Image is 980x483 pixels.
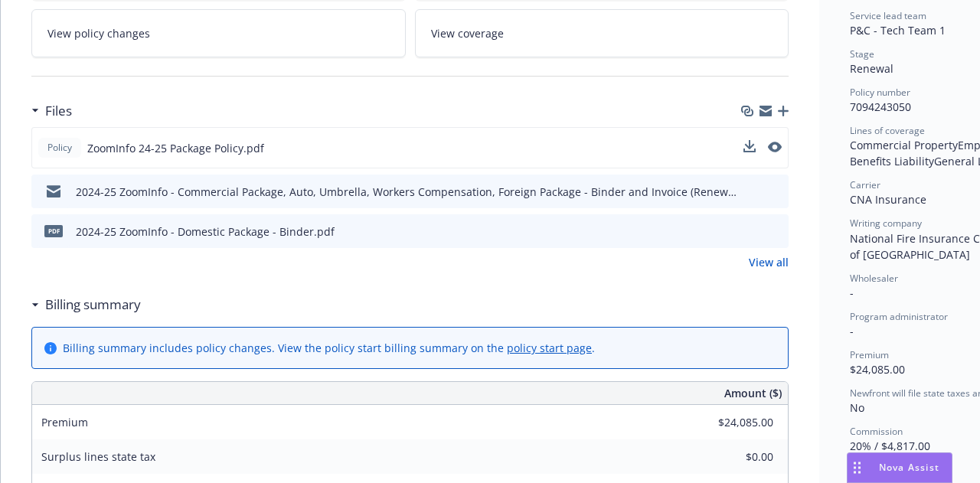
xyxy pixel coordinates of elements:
[850,272,898,285] span: Wholesaler
[850,348,889,361] span: Premium
[847,452,952,483] button: Nova Assist
[683,445,782,468] input: 0.00
[850,23,946,38] span: P&C - Tech Team 1
[850,217,922,230] span: Writing company
[850,425,903,438] span: Commission
[850,61,893,76] span: Renewal
[76,224,335,240] div: 2024-25 ZoomInfo - Domestic Package - Binder.pdf
[850,9,926,22] span: Service lead team
[850,138,958,152] span: Commercial Property
[768,140,782,156] button: preview file
[850,192,926,207] span: CNA Insurance
[744,224,756,240] button: download file
[87,140,264,156] span: ZoomInfo 24-25 Package Policy.pdf
[848,453,867,482] div: Drag to move
[44,141,75,155] span: Policy
[850,400,864,415] span: No
[850,362,905,377] span: $24,085.00
[769,184,782,200] button: preview file
[768,142,782,152] button: preview file
[45,295,141,315] h3: Billing summary
[879,461,939,474] span: Nova Assist
[31,9,406,57] a: View policy changes
[850,47,874,60] span: Stage
[850,86,910,99] span: Policy number
[76,184,738,200] div: 2024-25 ZoomInfo - Commercial Package, Auto, Umbrella, Workers Compensation, Foreign Package - Bi...
[47,25,150,41] span: View policy changes
[415,9,789,57] a: View coverage
[850,286,854,300] span: -
[850,310,948,323] span: Program administrator
[431,25,504,41] span: View coverage
[743,140,756,156] button: download file
[850,178,880,191] span: Carrier
[41,415,88,429] span: Premium
[850,324,854,338] span: -
[45,101,72,121] h3: Files
[850,439,930,453] span: 20% / $4,817.00
[749,254,789,270] a: View all
[31,295,141,315] div: Billing summary
[743,140,756,152] button: download file
[683,411,782,434] input: 0.00
[724,385,782,401] span: Amount ($)
[850,100,911,114] span: 7094243050
[44,225,63,237] span: pdf
[744,184,756,200] button: download file
[63,340,595,356] div: Billing summary includes policy changes. View the policy start billing summary on the .
[41,449,155,464] span: Surplus lines state tax
[31,101,72,121] div: Files
[507,341,592,355] a: policy start page
[769,224,782,240] button: preview file
[850,124,925,137] span: Lines of coverage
